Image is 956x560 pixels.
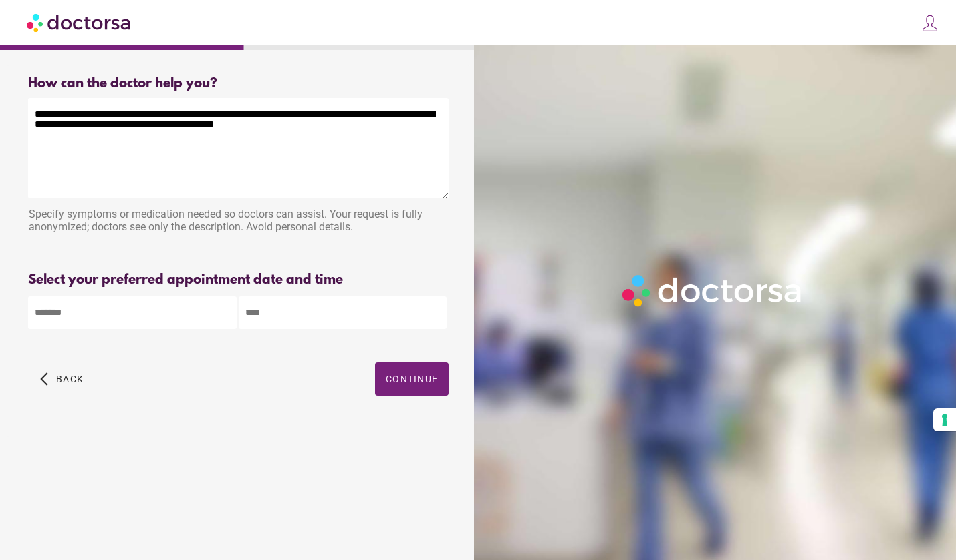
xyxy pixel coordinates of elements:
[375,362,449,396] button: Continue
[386,374,438,384] span: Continue
[27,7,132,37] img: Doctorsa.com
[933,408,956,431] button: Your consent preferences for tracking technologies
[35,362,89,396] button: arrow_back_ios Back
[617,270,808,312] img: Logo-Doctorsa-trans-White-partial-flat.png
[921,14,939,33] img: icons8-customer-100.png
[28,201,449,243] div: Specify symptoms or medication needed so doctors can assist. Your request is fully anonymized; do...
[56,374,84,384] span: Back
[28,76,449,91] div: How can the doctor help you?
[28,272,449,288] div: Select your preferred appointment date and time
